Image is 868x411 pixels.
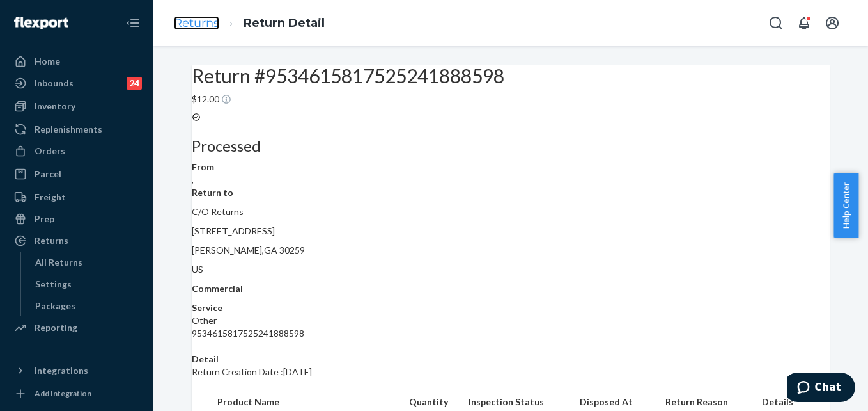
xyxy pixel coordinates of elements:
div: All Returns [35,256,82,269]
button: Open Search Box [763,10,789,36]
div: Reporting [35,321,77,334]
iframe: Opens a widget where you can chat to one of our agents [787,373,855,405]
button: Open account menu [819,10,845,36]
a: Return Detail [244,16,325,30]
a: Settings [29,274,146,294]
a: Orders [8,141,146,161]
p: $12.00 [192,93,830,106]
div: Orders [35,145,65,157]
a: Returns [174,16,219,30]
a: Packages [29,296,146,316]
div: Integrations [35,364,88,377]
div: Inbounds [35,77,74,90]
h3: Processed [192,138,830,154]
div: Replenishments [35,123,102,136]
h2: Return #9534615817525241888598 [192,65,830,86]
a: All Returns [29,252,146,273]
button: Help Center [833,173,858,238]
div: Inventory [35,100,75,113]
a: Add Integration [8,386,146,401]
dt: From [192,161,830,173]
div: Freight [35,191,66,204]
a: Prep [8,209,146,229]
a: Inventory [8,96,146,117]
div: Settings [35,278,72,291]
div: Returns [35,234,68,247]
a: Freight [8,187,146,207]
p: US [192,263,830,276]
button: Integrations [8,360,146,381]
div: Add Integration [35,388,91,399]
a: Home [8,51,146,72]
dt: Detail [192,353,830,366]
p: [PERSON_NAME] , GA 30259 [192,244,830,257]
p: Return Creation Date : [DATE] [192,366,830,378]
a: Replenishments [8,119,146,140]
strong: Commercial [192,283,243,294]
p: C/O Returns [192,205,830,218]
div: Prep [35,213,54,225]
img: Flexport logo [14,17,68,29]
span: Other [192,315,217,326]
span: , [192,174,194,185]
div: Parcel [35,168,61,181]
p: [STREET_ADDRESS] [192,225,830,238]
a: Parcel [8,164,146,184]
a: Inbounds24 [8,73,146,93]
div: Packages [35,300,75,312]
button: Open notifications [791,10,817,36]
div: Home [35,55,60,68]
ol: breadcrumbs [164,4,335,42]
a: Reporting [8,318,146,338]
button: Close Navigation [120,10,146,36]
dt: Service [192,302,830,314]
div: 9534615817525241888598 [192,327,830,340]
a: Returns [8,230,146,251]
div: 24 [127,77,142,90]
dt: Return to [192,186,830,199]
